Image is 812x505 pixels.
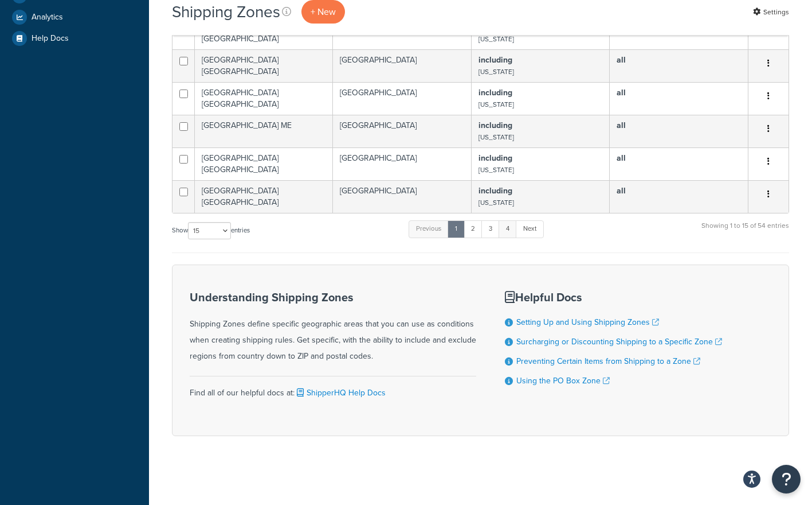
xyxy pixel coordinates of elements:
span: Help Docs [32,34,69,44]
b: all [617,54,626,66]
a: Preventing Certain Items from Shipping to a Zone [516,355,700,367]
td: [GEOGRAPHIC_DATA] [333,147,472,180]
a: Settings [753,4,789,20]
td: [GEOGRAPHIC_DATA] [GEOGRAPHIC_DATA] [195,49,333,82]
small: [US_STATE] [478,132,514,142]
small: [US_STATE] [478,67,514,77]
td: [GEOGRAPHIC_DATA] [GEOGRAPHIC_DATA] [195,82,333,115]
b: including [478,54,512,66]
b: all [617,87,626,99]
a: Using the PO Box Zone [516,375,610,387]
td: [GEOGRAPHIC_DATA] [GEOGRAPHIC_DATA] [195,147,333,180]
span: Analytics [32,13,63,22]
td: [GEOGRAPHIC_DATA] [GEOGRAPHIC_DATA] [195,180,333,213]
a: Surcharging or Discounting Shipping to a Specific Zone [516,336,722,348]
small: [US_STATE] [478,34,514,44]
b: all [617,152,626,164]
h3: Helpful Docs [505,291,722,304]
a: 4 [499,220,517,238]
td: [GEOGRAPHIC_DATA] ME [195,115,333,147]
a: 2 [464,220,483,238]
div: Showing 1 to 15 of 54 entries [701,219,789,244]
b: all [617,185,626,197]
a: Help Docs [9,28,140,49]
h1: Shipping Zones [172,1,280,23]
td: [GEOGRAPHIC_DATA] [333,180,472,213]
select: Showentries [188,222,231,239]
b: including [478,152,512,164]
small: [US_STATE] [478,197,514,208]
small: [US_STATE] [478,99,514,110]
span: + New [311,5,336,18]
a: 1 [448,220,465,238]
td: [GEOGRAPHIC_DATA] [333,49,472,82]
td: [GEOGRAPHIC_DATA] [333,115,472,147]
div: Find all of our helpful docs at: [190,376,476,401]
a: Next [516,220,544,238]
td: [GEOGRAPHIC_DATA] [333,82,472,115]
a: Previous [409,220,449,238]
a: 3 [481,220,500,238]
div: Shipping Zones define specific geographic areas that you can use as conditions when creating ship... [190,291,476,364]
b: including [478,87,512,99]
button: Open Resource Center [772,465,801,494]
a: Analytics [9,7,140,28]
b: all [617,119,626,131]
b: including [478,185,512,197]
label: Show entries [172,222,250,239]
small: [US_STATE] [478,165,514,175]
h3: Understanding Shipping Zones [190,291,476,304]
a: ShipperHQ Help Docs [295,387,386,399]
a: Setting Up and Using Shipping Zones [516,316,659,328]
b: including [478,119,512,131]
